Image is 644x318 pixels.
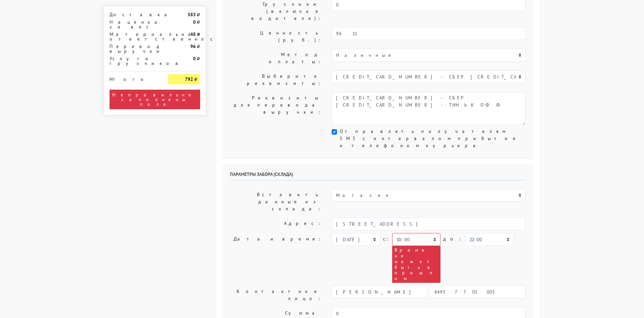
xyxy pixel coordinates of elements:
[104,20,163,29] div: Наценка за вес
[104,32,163,41] div: Материальная ответственность
[225,286,327,304] label: Контактное лицо:
[225,27,327,46] label: Ценность (руб.):
[392,246,440,283] div: Время не может быть в прошлом
[104,44,163,53] div: Перевод выручки
[225,233,327,283] label: Дата и время:
[225,92,327,125] label: Реквизиты для перевода выручки:
[185,76,193,82] strong: 792
[104,12,163,17] div: Доставка
[225,189,327,215] label: Вставить данные из склада:
[104,56,163,66] div: Услуги грузчиков
[383,233,389,245] label: c:
[193,55,196,62] strong: 0
[110,90,200,109] div: Неправильно заполнены поля
[190,31,196,37] strong: 48
[225,70,327,89] label: Выберите реквизиты:
[225,218,327,230] label: Адрес:
[430,286,526,298] input: Телефон
[193,19,196,25] strong: 0
[340,128,526,149] label: Отправлять получателям SMS с интервалом прибытия и телефоном курьера
[332,92,526,125] textarea: [CREDIT_CARD_NUMBER] - СБЕР [CREDIT_CARD_NUMBER] - ТИНЬКОФФ
[443,233,462,245] label: до:
[230,172,526,181] h6: Параметры забора (склада)
[188,12,196,18] strong: 583
[332,286,427,298] input: Имя
[225,49,327,68] label: Метод оплаты:
[190,43,196,49] strong: 96
[110,74,158,82] div: Итого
